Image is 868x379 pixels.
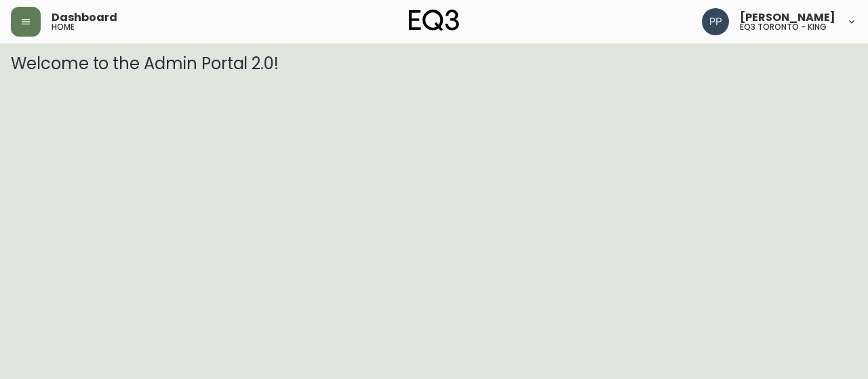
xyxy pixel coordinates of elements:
span: Dashboard [52,12,117,23]
span: [PERSON_NAME] [740,12,835,23]
h3: Welcome to the Admin Portal 2.0! [11,54,857,73]
img: 93ed64739deb6bac3372f15ae91c6632 [702,8,729,35]
img: logo [409,9,459,31]
h5: eq3 toronto - king [740,23,827,31]
h5: home [52,23,75,31]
